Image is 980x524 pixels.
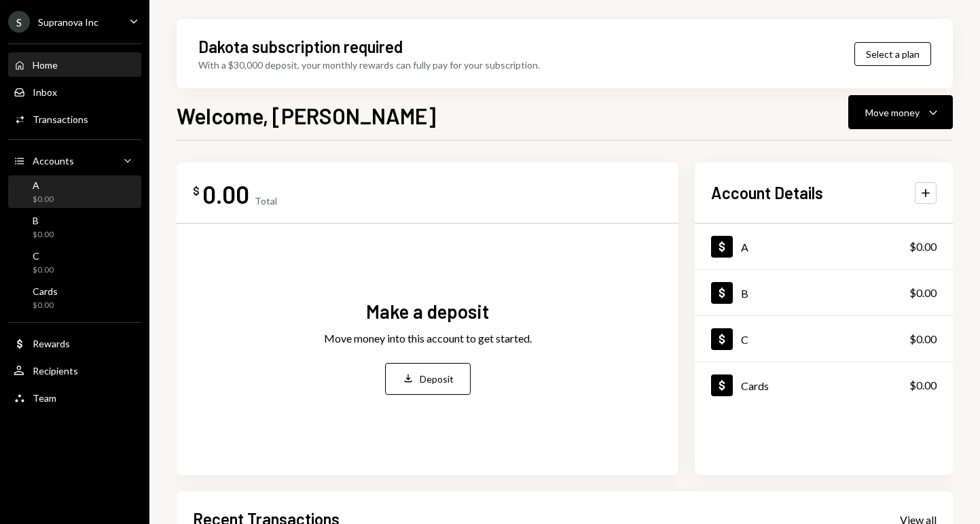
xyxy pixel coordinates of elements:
[33,179,54,191] div: A
[909,239,937,255] div: $0.00
[848,95,953,129] button: Move money
[198,58,540,72] div: With a $30,000 deposit, your monthly rewards can fully pay for your subscription.
[909,331,937,347] div: $0.00
[33,250,54,262] div: C
[909,377,937,394] div: $0.00
[177,102,436,129] h1: Welcome, [PERSON_NAME]
[8,148,141,173] a: Accounts
[38,16,98,28] div: Supranova Inc
[33,59,58,71] div: Home
[324,330,532,347] div: Move money into this account to get started.
[193,184,200,198] div: $
[33,285,58,297] div: Cards
[695,270,953,315] a: B$0.00
[33,194,54,205] div: $0.00
[8,11,30,33] div: S
[741,379,769,392] div: Cards
[8,52,141,77] a: Home
[33,365,78,377] div: Recipients
[8,358,141,383] a: Recipients
[741,241,748,254] div: A
[198,35,403,58] div: Dakota subscription required
[8,211,141,243] a: B$0.00
[33,264,54,276] div: $0.00
[909,285,937,301] div: $0.00
[33,392,56,404] div: Team
[695,316,953,362] a: C$0.00
[33,300,58,311] div: $0.00
[741,287,748,300] div: B
[33,338,70,349] div: Rewards
[33,113,88,125] div: Transactions
[8,385,141,410] a: Team
[33,155,74,167] div: Accounts
[385,363,471,395] button: Deposit
[741,333,748,346] div: C
[420,372,454,386] div: Deposit
[366,298,489,325] div: Make a deposit
[8,281,141,314] a: Cards$0.00
[8,175,141,208] a: A$0.00
[865,105,920,120] div: Move money
[695,362,953,408] a: Cards$0.00
[711,181,823,204] h2: Account Details
[8,246,141,279] a: C$0.00
[854,42,931,66] button: Select a plan
[202,179,249,209] div: 0.00
[33,229,54,241] div: $0.00
[255,195,277,207] div: Total
[8,80,141,104] a: Inbox
[695,224,953,269] a: A$0.00
[33,215,54,226] div: B
[33,86,57,98] div: Inbox
[8,331,141,355] a: Rewards
[8,107,141,131] a: Transactions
